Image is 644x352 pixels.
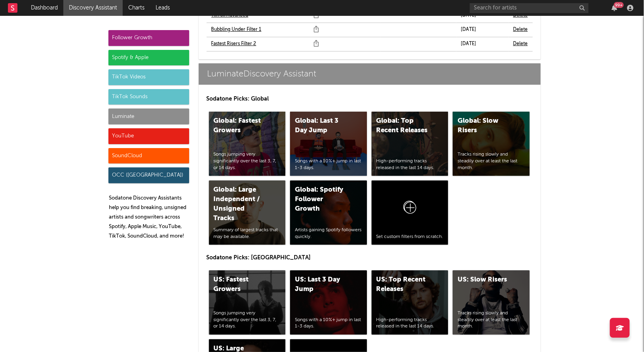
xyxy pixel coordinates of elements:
div: SoundCloud [108,148,189,164]
a: US: Fastest GrowersSongs jumping very significantly over the last 3, 7, or 14 days. [209,270,286,335]
div: Global: Spotify Follower Growth [295,185,349,214]
div: Spotify & Apple [108,50,189,66]
div: US: Slow Risers [458,275,511,285]
a: Global: Last 3 Day JumpSongs with a 10%+ jump in last 1-3 days. [290,112,367,176]
div: Songs jumping very significantly over the last 3, 7, or 14 days. [214,310,281,330]
div: Luminate [108,108,189,124]
a: US: Slow RisersTracks rising slowly and steadily over at least the last month. [453,270,530,335]
a: US: Last 3 Day JumpSongs with a 10%+ jump in last 1-3 days. [290,270,367,335]
div: Global: Large Independent / Unsigned Tracks [214,185,268,223]
div: US: Last 3 Day Jump [295,275,349,294]
div: Songs with a 10%+ jump in last 1-3 days. [295,317,362,330]
div: Follower Growth [108,30,189,46]
div: Global: Fastest Growers [214,116,268,135]
p: Sodatone Picks: [GEOGRAPHIC_DATA] [207,253,533,263]
a: Global: Large Independent / Unsigned TracksSummary of largest tracks that may be available. [209,181,286,245]
button: 99+ [612,5,617,11]
div: Tracks rising slowly and steadily over at least the last month. [458,151,525,171]
td: Delete [509,37,533,51]
div: Artists gaining Spotify followers quickly. [295,227,362,240]
input: Search for artists [470,3,589,13]
div: Global: Top Recent Releases [376,116,430,135]
p: Sodatone Discovery Assistants help you find breaking, unsigned artists and songwriters across Spo... [109,194,189,241]
div: High-performing tracks released in the last 14 days. [376,317,444,330]
a: Global: Slow RisersTracks rising slowly and steadily over at least the last month. [453,112,530,176]
div: Global: Slow Risers [458,116,511,135]
div: US: Fastest Growers [214,275,268,294]
div: TikTok Sounds [108,89,189,105]
a: LuminateDiscovery Assistant [199,63,541,85]
div: 99 + [614,2,624,8]
div: US: Top Recent Releases [376,275,430,294]
div: Global: Last 3 Day Jump [295,116,349,135]
td: [DATE] [456,37,509,51]
a: Global: Fastest GrowersSongs jumping very significantly over the last 3, 7, or 14 days. [209,112,286,176]
div: Summary of largest tracks that may be available. [214,227,281,240]
td: [DATE] [456,23,509,37]
a: Bubbling Under Filter 1 [211,25,262,34]
td: Delete [509,23,533,37]
a: Global: Top Recent ReleasesHigh-performing tracks released in the last 14 days. [372,112,448,176]
div: High-performing tracks released in the last 14 days. [376,158,444,171]
div: Set custom filters from scratch. [376,234,444,240]
p: Sodatone Picks: Global [207,94,533,104]
div: Tracks rising slowly and steadily over at least the last month. [458,310,525,330]
a: US: Top Recent ReleasesHigh-performing tracks released in the last 14 days. [372,270,448,335]
div: Songs with a 10%+ jump in last 1-3 days. [295,158,362,171]
a: Fastest Risers Filter 2 [211,39,256,49]
div: YouTube [108,128,189,144]
div: TikTok Videos [108,69,189,85]
a: Global: Spotify Follower GrowthArtists gaining Spotify followers quickly. [290,181,367,245]
div: OCC ([GEOGRAPHIC_DATA]) [108,167,189,183]
div: Songs jumping very significantly over the last 3, 7, or 14 days. [214,151,281,171]
a: Set custom filters from scratch. [372,181,448,245]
